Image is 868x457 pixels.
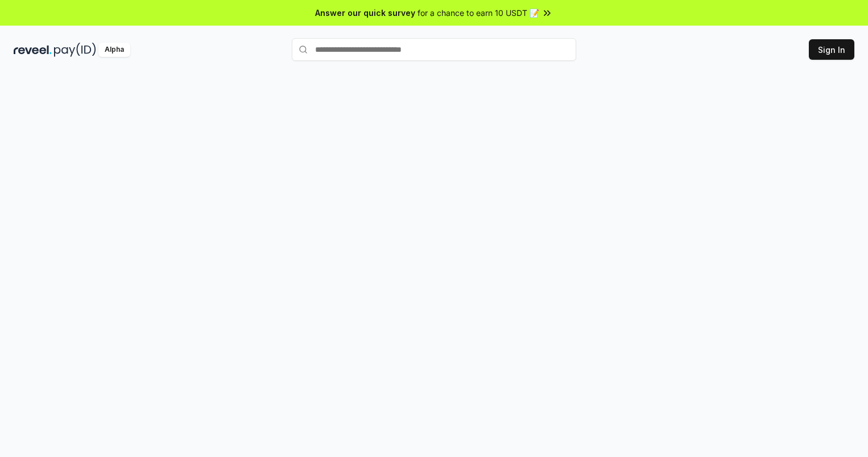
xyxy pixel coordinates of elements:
span: Answer our quick survey [315,7,415,19]
img: pay_id [54,43,96,57]
span: for a chance to earn 10 USDT 📝 [418,7,539,19]
img: reveel_dark [14,43,52,57]
div: Alpha [98,43,130,57]
button: Sign In [809,39,854,60]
